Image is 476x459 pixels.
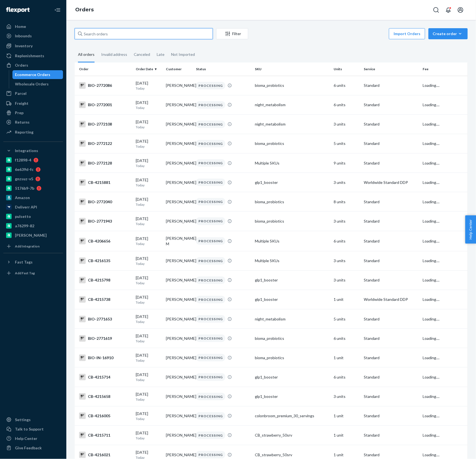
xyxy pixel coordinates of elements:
[331,212,362,231] td: 3 units
[196,451,225,458] div: PROCESSING
[255,394,329,399] div: glp1_booster
[15,81,49,87] div: Wholesale Orders
[101,47,127,62] div: Invalid address
[3,415,63,424] a: Settings
[255,141,329,146] div: bioma_probiotics
[136,436,161,440] p: Today
[255,83,329,88] div: bioma_probiotics
[136,86,161,91] p: Today
[136,261,161,266] p: Today
[196,101,225,109] div: PROCESSING
[164,95,194,114] td: [PERSON_NAME]
[136,105,161,110] p: Today
[78,47,95,62] div: All orders
[79,432,131,439] div: CB-4215711
[364,160,418,166] p: Standard
[136,158,161,168] div: [DATE]
[15,204,37,210] div: Deliverr API
[164,173,194,192] td: [PERSON_NAME]
[364,238,418,244] p: Standard
[255,102,329,108] div: night_metabolism
[196,354,225,361] div: PROCESSING
[136,125,161,129] p: Today
[431,4,442,15] button: Open Search Box
[255,121,329,127] div: night_metabolism
[136,294,161,305] div: [DATE]
[331,367,362,387] td: 6 units
[255,374,329,380] div: glp1_booster
[331,329,362,348] td: 6 units
[364,413,418,419] p: Standard
[331,192,362,212] td: 8 units
[136,319,161,324] p: Today
[136,372,161,382] div: [DATE]
[136,256,161,266] div: [DATE]
[331,290,362,309] td: 1 unit
[255,277,329,283] div: glp1_booster
[3,258,63,267] button: Fast Tags
[136,358,161,363] p: Today
[15,91,27,96] div: Parcel
[196,159,225,167] div: PROCESSING
[364,218,418,224] p: Standard
[79,101,131,108] div: BIO-2772001
[164,134,194,153] td: [PERSON_NAME]
[136,163,161,168] p: Today
[75,7,94,13] a: Orders
[164,270,194,290] td: [PERSON_NAME]
[420,290,468,309] td: Loading....
[15,233,47,238] div: [PERSON_NAME]
[389,28,425,39] button: Import Orders
[3,156,63,165] a: f12898-4
[136,339,161,343] p: Today
[331,387,362,406] td: 3 units
[164,290,194,309] td: [PERSON_NAME]
[3,89,63,98] a: Parcel
[136,416,161,421] p: Today
[196,257,225,265] div: PROCESSING
[255,336,329,341] div: bioma_probiotics
[136,80,161,91] div: [DATE]
[136,377,161,382] p: Today
[3,212,63,221] a: pulsetto
[255,355,329,361] div: bioma_probiotics
[196,179,225,186] div: PROCESSING
[3,193,63,202] a: Amazon
[136,119,161,129] div: [DATE]
[465,215,476,244] button: Help Center
[136,392,161,402] div: [DATE]
[364,355,418,361] p: Standard
[79,257,131,264] div: CB-4216135
[420,367,468,387] td: Loading....
[216,28,248,39] button: Filter
[136,411,161,421] div: [DATE]
[331,348,362,367] td: 1 unit
[164,309,194,329] td: [PERSON_NAME]
[3,146,63,155] button: Integrations
[331,134,362,153] td: 5 units
[136,202,161,207] p: Today
[136,397,161,402] p: Today
[79,82,131,89] div: BIO-2772086
[255,413,329,419] div: colonbroom_premium_30_servings
[196,237,225,245] div: PROCESSING
[15,445,42,451] div: Give Feedback
[15,167,33,172] div: 6e639d-fc
[164,406,194,426] td: [PERSON_NAME]
[79,316,131,322] div: BIO-2771653
[364,199,418,205] p: Standard
[331,173,362,192] td: 3 units
[196,82,225,89] div: PROCESSING
[331,251,362,270] td: 3 units
[364,180,418,185] p: Worldwide Standard DDP
[171,47,195,62] div: Not Imported
[136,221,161,226] p: Today
[79,121,131,127] div: BIO-2772108
[134,47,150,62] div: Canceled
[15,436,37,441] div: Help Center
[253,251,331,270] td: Multiple SKUs
[364,374,418,380] p: Standard
[79,277,131,283] div: CB-4215798
[420,212,468,231] td: Loading....
[164,192,194,212] td: [PERSON_NAME]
